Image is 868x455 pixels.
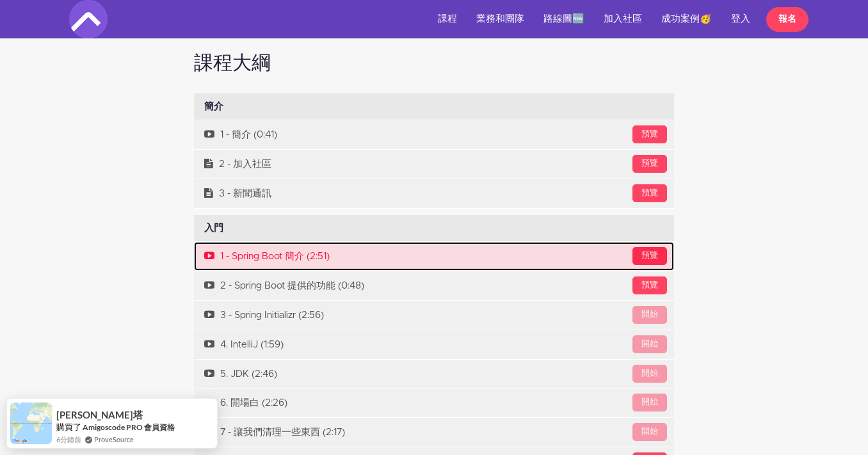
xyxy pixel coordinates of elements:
font: 預覽 [641,130,658,138]
font: 課程 [438,14,457,24]
font: 預覽 [641,251,658,260]
font: 1 - 簡介 (0:41) [220,130,277,140]
a: 預覽1 - Spring Boot 簡介 (2:51) [194,242,674,271]
font: 6. 開場白 (2:26) [220,398,287,408]
font: 預覽 [641,159,658,168]
font: [PERSON_NAME]塔 [56,409,143,420]
a: 開始3 - Spring Initializr (2:56) [194,301,674,330]
font: 開始 [641,398,658,406]
font: 簡介 [204,102,223,111]
img: provesource 社會證明通知圖片 [10,403,52,444]
a: 預覽2 - Spring Boot 提供的功能 (0:48) [194,271,674,300]
font: 2 - 加入社區 [219,159,271,169]
font: 6分鐘前 [56,435,81,443]
a: 開始5. JDK (2:46) [194,360,674,388]
font: 開始 [641,340,658,348]
a: 預覽3 - 新聞通訊 [194,179,674,208]
a: 預覽1 - 簡介 (0:41) [194,120,674,149]
font: 5. JDK (2:46) [220,369,277,379]
a: 開始7 - 讓我們清理一些東西 (2:17) [194,418,674,447]
font: 預覽 [641,281,658,289]
font: 開始 [641,369,658,378]
font: 7 - 讓我們清理一些東西 (2:17) [220,427,345,437]
font: 購買了 [56,422,81,432]
font: 路線圖🆕 [543,14,584,24]
font: 2 - Spring Boot 提供的功能 (0:48) [220,281,364,291]
font: 開始 [641,427,658,436]
font: 業務和團隊 [476,14,524,24]
a: Amigoscode PRO 會員資格 [83,422,175,432]
a: 報名 [766,7,808,32]
a: 開始4. IntelliJ (1:59) [194,330,674,359]
font: 預覽 [641,189,658,197]
font: 成功案例🥳 [661,14,712,24]
a: 開始6. 開場白 (2:26) [194,388,674,417]
a: ProveSource [94,434,134,445]
font: 課程大綱 [194,54,271,73]
font: 3 - Spring Initializr (2:56) [220,310,324,320]
font: 入門 [204,223,223,233]
font: 開始 [641,310,658,319]
font: 加入社區 [604,14,642,24]
font: 報名 [778,15,796,24]
font: 4. IntelliJ (1:59) [220,340,284,349]
font: 3 - 新聞通訊 [219,189,271,198]
font: ProveSource [94,435,134,443]
a: 預覽2 - 加入社區 [194,150,674,179]
font: 1 - Spring Boot 簡介 (2:51) [220,251,330,261]
font: 登入 [731,14,750,24]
